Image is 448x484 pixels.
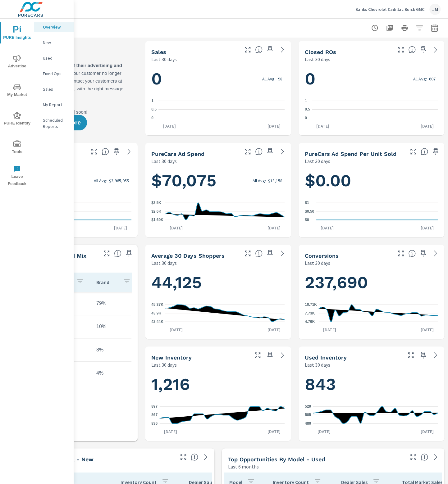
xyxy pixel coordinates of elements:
p: [DATE] [416,327,438,333]
h1: 1,216 [151,374,285,395]
p: [DATE] [263,123,285,129]
p: 607 [429,76,436,81]
p: Last 30 days [305,361,330,369]
span: A rolling 30 day total of daily Shoppers on the dealership website, averaged over the selected da... [255,250,263,257]
p: [DATE] [165,225,187,231]
text: 1 [305,99,307,103]
span: Save this to your personalized report [418,248,428,258]
span: Advertise [2,55,32,70]
h5: PureCars Ad Spend [151,151,204,157]
span: Total sales revenue over the selected date range. [Source: This data is sourced from the dealer’s... [102,148,109,155]
a: See more details in report [124,147,134,156]
span: Number of Repair Orders Closed by the selected dealership group over the selected time range. [So... [408,46,416,53]
button: Select Date Range [428,22,441,34]
p: Sales [43,86,69,92]
p: All Avg: [413,76,427,81]
h5: Sales [151,49,166,55]
a: See more details in report [277,350,287,360]
div: Overview [34,22,74,32]
button: Make Fullscreen [102,248,112,258]
button: Make Fullscreen [243,45,253,55]
p: All Avg: [94,178,107,183]
p: $3,965,955 [109,178,129,183]
a: See more details in report [277,248,287,258]
h5: Top Opportunities by Model - Used [228,456,325,463]
text: 836 [151,421,158,426]
p: All Avg: [252,178,266,183]
span: Save this to your personalized report [265,248,275,258]
p: [DATE] [313,428,335,435]
button: Make Fullscreen [89,147,99,156]
h1: $70,075 [151,170,285,191]
p: All Avg: [262,76,276,81]
span: Save this to your personalized report [265,147,275,156]
p: [DATE] [312,123,334,129]
p: Last 30 days [151,157,177,165]
h1: 843 [305,374,438,395]
span: PURE Insights [2,26,32,41]
text: 0.5 [151,107,157,112]
span: Save this to your personalized report [418,45,428,55]
button: Make Fullscreen [396,248,406,258]
text: 867 [151,413,158,417]
text: 505 [305,413,311,417]
h1: 237,690 [305,272,438,293]
td: 79% [91,296,138,311]
p: Last 30 days [151,259,177,267]
h1: 0 [151,68,285,89]
a: See more details in report [277,45,287,55]
a: See more details in report [201,452,211,462]
text: 42.44K [151,319,163,324]
p: [DATE] [160,428,181,435]
span: My Market [2,83,32,98]
span: Save this to your personalized report [431,147,441,156]
span: Leave Feedback [2,165,32,188]
h1: $0.00 [305,170,438,191]
text: $0.50 [305,209,314,214]
span: Save this to your personalized report [265,45,275,55]
div: Scheduled Reports [34,115,74,131]
span: PURE Identity [2,112,32,127]
text: $0 [305,218,309,222]
p: Used [43,55,69,61]
p: Last 30 days [151,56,177,63]
p: [DATE] [416,123,438,129]
span: Average cost of advertising per each vehicle sold at the dealer over the selected date range. The... [421,148,428,155]
p: New [43,39,69,46]
h1: 44,125 [151,272,285,293]
p: $13,158 [268,178,282,183]
text: 0 [151,116,153,120]
div: Used [34,53,74,63]
p: [DATE] [318,327,340,333]
text: 4.76K [305,319,315,324]
text: 480 [305,421,311,426]
text: 0 [305,116,307,120]
td: 10% [91,319,138,334]
text: 0.5 [305,107,310,112]
p: Last 30 days [151,361,177,369]
text: 1 [151,99,153,103]
div: Fixed Ops [34,69,74,78]
span: Number of vehicles sold by the dealership over the selected date range. [Source: This data is sou... [255,46,263,53]
span: Save this to your personalized report [124,248,134,258]
div: nav menu [0,19,34,190]
div: My Report [34,100,74,109]
p: [DATE] [165,327,187,333]
span: This table looks at how you compare to the amount of budget you spend per channel as opposed to y... [114,250,121,257]
p: Last 30 days [305,157,330,165]
span: Save this to your personalized report [112,147,121,156]
p: Overview [43,24,69,30]
text: 897 [151,404,158,409]
p: [DATE] [263,327,285,333]
button: Make Fullscreen [396,45,406,55]
p: Last 30 days [305,56,330,63]
h5: Closed ROs [305,49,336,55]
h5: PureCars Ad Spend Per Unit Sold [305,151,396,157]
button: Make Fullscreen [243,147,253,156]
text: 529 [305,404,311,409]
button: "Export Report to PDF" [383,22,396,34]
button: Apply Filters [413,22,426,34]
h5: Conversions [305,252,339,259]
text: 7.73K [305,311,315,315]
text: $1.69K [151,218,163,222]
